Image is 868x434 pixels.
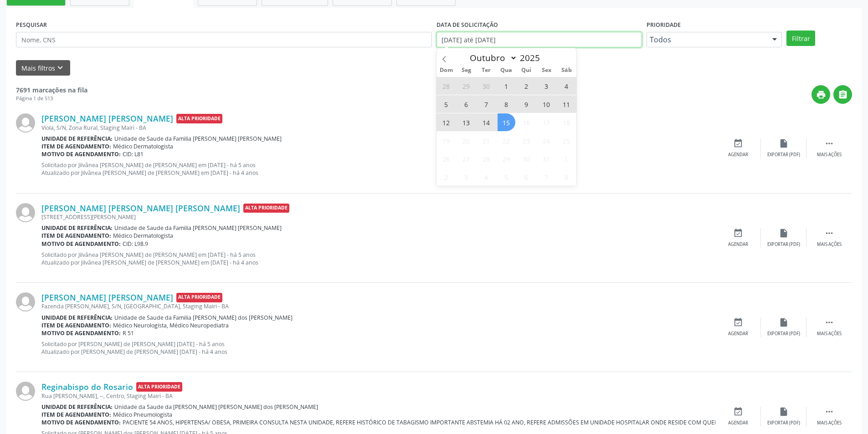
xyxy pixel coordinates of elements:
[518,95,535,113] span: Outubro 9, 2025
[478,77,495,95] span: Setembro 30, 2025
[437,18,498,32] label: DATA DE SOLICITAÇÃO
[437,32,642,47] input: Selecione um intervalo
[478,168,495,186] span: Novembro 4, 2025
[41,213,715,221] div: [STREET_ADDRESS][PERSON_NAME]
[41,124,715,132] div: Viola, S/N, Zona Rural, Staging Mairi - BA
[538,132,555,149] span: Outubro 24, 2025
[496,67,516,73] span: Qua
[779,317,789,327] i: insert_drive_file
[728,420,748,426] div: Agendar
[518,113,535,131] span: Outubro 16, 2025
[437,168,455,186] span: Novembro 2, 2025
[647,18,681,32] label: Prioridade
[476,67,496,73] span: Ter
[41,143,111,150] b: Item de agendamento:
[136,382,182,392] span: Alta Prioridade
[123,240,148,248] span: CID: L98.9
[41,329,121,337] b: Motivo de agendamento:
[538,168,555,186] span: Novembro 7, 2025
[41,135,113,143] b: Unidade de referência:
[817,241,842,248] div: Mais ações
[457,113,475,131] span: Outubro 13, 2025
[16,292,35,311] img: img
[457,95,475,113] span: Outubro 6, 2025
[41,232,111,240] b: Item de agendamento:
[478,150,495,168] span: Outubro 28, 2025
[498,95,515,113] span: Outubro 8, 2025
[558,113,575,131] span: Outubro 18, 2025
[113,143,173,150] span: Médico Dermatologista
[114,314,293,322] span: Unidade de Saude da Familia [PERSON_NAME] dos [PERSON_NAME]
[767,331,800,337] div: Exportar (PDF)
[824,138,834,148] i: 
[457,77,475,95] span: Setembro 29, 2025
[816,90,826,100] i: print
[817,331,842,337] div: Mais ações
[437,95,455,113] span: Outubro 5, 2025
[478,132,495,149] span: Outubro 21, 2025
[498,168,515,186] span: Novembro 5, 2025
[16,60,70,76] button: Mais filtroskeyboard_arrow_down
[779,228,789,238] i: insert_drive_file
[41,224,113,232] b: Unidade de referência:
[558,132,575,149] span: Outubro 25, 2025
[779,138,789,148] i: insert_drive_file
[41,113,173,123] a: [PERSON_NAME] [PERSON_NAME]
[733,317,743,327] i: event_available
[16,95,87,102] div: Página 1 de 513
[16,113,35,133] img: img
[518,132,535,149] span: Outubro 23, 2025
[498,132,515,149] span: Outubro 22, 2025
[41,403,113,411] b: Unidade de referência:
[16,18,47,32] label: PESQUISAR
[41,340,715,356] p: Solicitado por [PERSON_NAME] de [PERSON_NAME] [DATE] - há 5 anos Atualizado por [PERSON_NAME] de ...
[123,150,144,158] span: CID: L81
[838,90,848,100] i: 
[113,322,229,329] span: Médico Neurologista, Médico Neuropediatra
[41,251,715,266] p: Solicitado por Jilvânea [PERSON_NAME] de [PERSON_NAME] em [DATE] - há 5 anos Atualizado por Jilvâ...
[41,240,121,248] b: Motivo de agendamento:
[176,293,222,302] span: Alta Prioridade
[16,32,432,47] input: Nome, CNS
[498,113,515,131] span: Outubro 15, 2025
[728,331,748,337] div: Agendar
[786,31,815,46] button: Filtrar
[518,150,535,168] span: Outubro 30, 2025
[41,161,715,177] p: Solicitado por Jilvânea [PERSON_NAME] de [PERSON_NAME] em [DATE] - há 5 anos Atualizado por Jilvâ...
[817,152,842,158] div: Mais ações
[16,382,35,401] img: img
[478,95,495,113] span: Outubro 7, 2025
[41,314,113,322] b: Unidade de referência:
[558,150,575,168] span: Novembro 1, 2025
[41,150,121,158] b: Motivo de agendamento:
[437,67,457,73] span: Dom
[123,329,134,337] span: R 51
[16,203,35,222] img: img
[41,322,111,329] b: Item de agendamento:
[498,77,515,95] span: Outubro 1, 2025
[437,113,455,131] span: Outubro 12, 2025
[824,228,834,238] i: 
[817,420,842,426] div: Mais ações
[457,168,475,186] span: Novembro 3, 2025
[41,382,133,392] a: Reginabispo do Rosario
[114,403,318,411] span: Unidade da Saude da [PERSON_NAME] [PERSON_NAME] dos [PERSON_NAME]
[518,77,535,95] span: Outubro 2, 2025
[538,150,555,168] span: Outubro 31, 2025
[812,85,830,104] button: print
[41,292,173,302] a: [PERSON_NAME] [PERSON_NAME]
[41,203,240,213] a: [PERSON_NAME] [PERSON_NAME] [PERSON_NAME]
[733,228,743,238] i: event_available
[824,317,834,327] i: 
[55,63,65,73] i: keyboard_arrow_down
[437,150,455,168] span: Outubro 26, 2025
[243,204,289,213] span: Alta Prioridade
[558,168,575,186] span: Novembro 8, 2025
[114,224,282,232] span: Unidade de Saude da Familia [PERSON_NAME] [PERSON_NAME]
[517,52,547,64] input: Year
[733,407,743,417] i: event_available
[498,150,515,168] span: Outubro 29, 2025
[779,407,789,417] i: insert_drive_file
[437,132,455,149] span: Outubro 19, 2025
[516,67,536,73] span: Qui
